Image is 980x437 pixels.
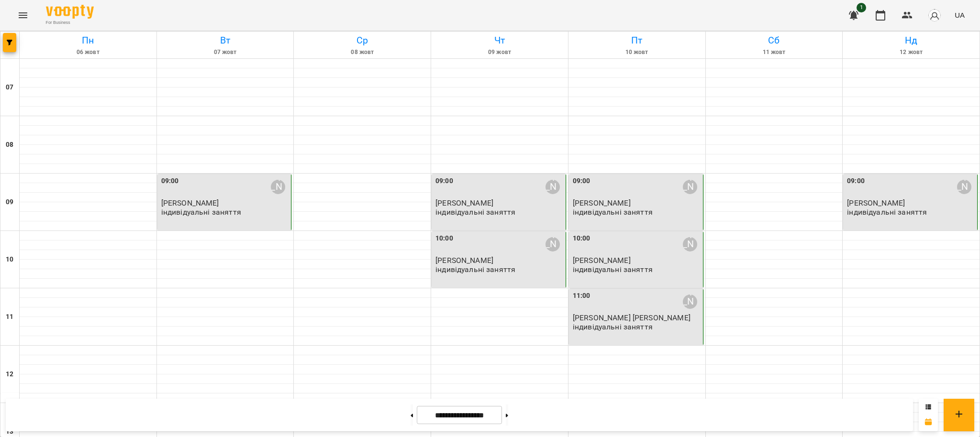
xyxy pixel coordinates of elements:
h6: Нд [844,33,978,48]
p: індивідуальні заняття [435,265,515,273]
span: [PERSON_NAME] [PERSON_NAME] [573,313,690,322]
label: 10:00 [573,233,590,244]
p: індивідуальні заняття [573,265,653,273]
h6: Чт [433,33,567,48]
span: For Business [46,20,94,26]
label: 09:00 [435,176,453,186]
span: [PERSON_NAME] [573,256,631,265]
span: UA [955,10,965,20]
div: Бодялова Ангеліна Анатоліївна [683,180,697,194]
p: індивідуальні заняття [573,208,653,216]
p: індивідуальні заняття [435,208,515,216]
h6: 11 жовт [707,48,841,57]
div: Бодялова Ангеліна Анатоліївна [957,180,971,194]
span: [PERSON_NAME] [161,198,219,208]
label: 10:00 [435,233,453,244]
label: 09:00 [573,176,590,186]
h6: 08 [6,140,13,150]
div: Бодялова Ангеліна Анатоліївна [546,237,560,251]
div: Бодялова Ангеліна Анатоліївна [683,237,697,251]
h6: 09 [6,197,13,208]
div: Бодялова Ангеліна Анатоліївна [683,295,697,309]
div: Бодялова Ангеліна Анатоліївна [546,180,560,194]
span: [PERSON_NAME] [573,198,631,208]
img: Voopty Logo [46,5,94,19]
h6: Пн [21,33,155,48]
h6: Пт [570,33,704,48]
span: [PERSON_NAME] [435,256,493,265]
h6: 06 жовт [21,48,155,57]
span: 1 [857,3,866,12]
span: [PERSON_NAME] [435,198,493,208]
div: Бодялова Ангеліна Анатоліївна [271,180,285,194]
h6: 07 [6,82,13,93]
h6: 10 жовт [570,48,704,57]
h6: 09 жовт [433,48,567,57]
h6: 11 [6,312,13,322]
h6: 07 жовт [158,48,292,57]
h6: 10 [6,254,13,265]
label: 09:00 [161,176,179,186]
h6: 12 жовт [844,48,978,57]
h6: 08 жовт [295,48,429,57]
h6: Вт [158,33,292,48]
p: індивідуальні заняття [847,208,927,216]
label: 09:00 [847,176,865,186]
h6: Сб [707,33,841,48]
button: Menu [11,4,34,27]
label: 11:00 [573,291,590,301]
p: індивідуальні заняття [573,323,653,331]
span: [PERSON_NAME] [847,198,905,208]
button: UA [951,6,969,24]
p: індивідуальні заняття [161,208,241,216]
h6: Ср [295,33,429,48]
h6: 12 [6,369,13,380]
img: avatar_s.png [928,9,941,22]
